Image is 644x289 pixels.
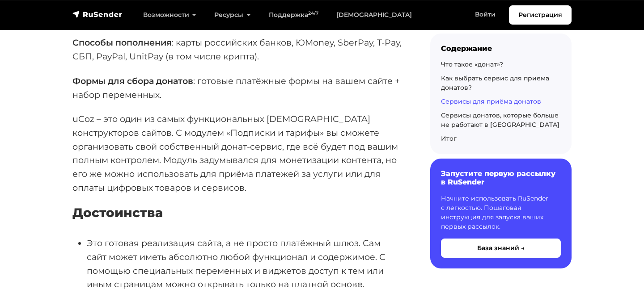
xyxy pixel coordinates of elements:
[72,36,402,63] p: : карты российских банков, ЮMoney, SberPay, T-Pay, СБП, PayPal, UnitPay (в том числе крипта).
[441,97,541,105] a: Сервисы для приёма донатов
[327,6,421,24] a: [DEMOGRAPHIC_DATA]
[441,111,559,129] a: Сервисы донатов, которые больше не работают в [GEOGRAPHIC_DATA]
[72,112,402,194] p: uCoz – это один из самых функциональных [DEMOGRAPHIC_DATA] конструкторов сайтов. С модулем «Подпи...
[72,75,193,86] strong: Формы для сбора донатов
[205,6,259,24] a: Ресурсы
[134,6,205,24] a: Возможности
[466,5,504,24] a: Войти
[441,60,503,68] a: Что такое «донат»?
[72,74,402,101] p: : готовые платёжные формы на вашем сайте + набор переменных.
[308,10,318,16] sup: 24/7
[441,134,457,142] a: Итог
[72,10,123,19] img: RuSender
[260,6,327,24] a: Поддержка24/7
[509,5,572,25] a: Регистрация
[441,169,561,186] h6: Запустите первую рассылку в RuSender
[72,37,172,48] strong: Способы пополнения
[441,239,561,258] button: База знаний →
[441,74,549,92] a: Как выбрать сервис для приема донатов?
[430,159,572,268] a: Запустите первую рассылку в RuSender Начните использовать RuSender с легкостью. Пошаговая инструк...
[441,44,561,53] div: Содержание
[72,205,402,221] h4: Достоинства
[441,194,561,231] p: Начните использовать RuSender с легкостью. Пошаговая инструкция для запуска ваших первых рассылок.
